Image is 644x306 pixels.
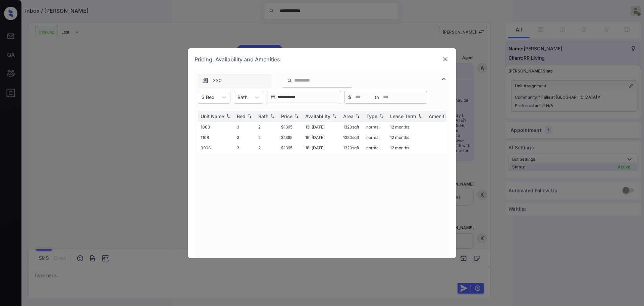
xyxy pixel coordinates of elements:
td: 1320 sqft [340,143,364,153]
td: 13' [DATE] [303,122,340,132]
td: 3 [234,122,256,132]
div: Unit Name [201,113,224,119]
td: 12 months [387,143,426,153]
img: sorting [378,114,385,118]
div: Type [366,113,377,119]
img: sorting [354,114,361,118]
td: 18' [DATE] [303,143,340,153]
img: close [442,56,449,62]
td: 12 months [387,122,426,132]
td: 1108 [198,132,234,143]
td: $1395 [278,132,303,143]
td: $1395 [278,122,303,132]
img: icon-zuma [202,77,209,84]
div: Bath [258,113,268,119]
td: 2 [256,122,278,132]
td: 3 [234,143,256,153]
td: 0908 [198,143,234,153]
div: Area [343,113,354,119]
td: 1003 [198,122,234,132]
span: to [375,94,379,101]
img: icon-zuma [287,78,292,84]
img: sorting [246,114,253,118]
td: 3 [234,132,256,143]
td: $1395 [278,143,303,153]
div: Pricing, Availability and Amenities [188,48,456,70]
span: $ [348,94,351,101]
img: sorting [225,114,231,118]
td: normal [364,122,387,132]
img: sorting [269,114,276,118]
td: 2 [256,132,278,143]
div: Lease Term [390,113,416,119]
td: 16' [DATE] [303,132,340,143]
img: icon-zuma [440,75,448,83]
span: 230 [213,77,222,84]
td: 2 [256,143,278,153]
td: 1320 sqft [340,122,364,132]
img: sorting [293,114,300,118]
div: Bed [237,113,246,119]
td: 1320 sqft [340,132,364,143]
img: sorting [331,114,338,118]
td: normal [364,143,387,153]
div: Availability [305,113,330,119]
td: normal [364,132,387,143]
div: Amenities [429,113,451,119]
td: 12 months [387,132,426,143]
img: sorting [417,114,423,118]
div: Price [281,113,292,119]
